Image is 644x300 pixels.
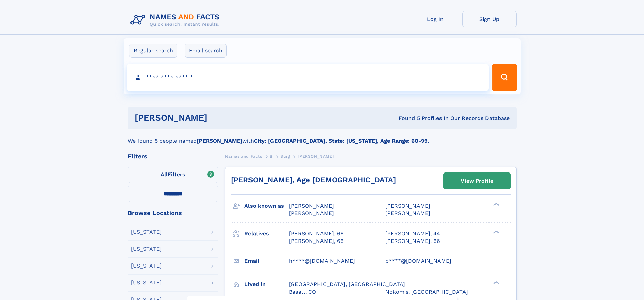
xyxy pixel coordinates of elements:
[128,210,218,216] div: Browse Locations
[225,152,262,160] a: Names and Facts
[289,203,334,209] span: [PERSON_NAME]
[128,153,218,159] div: Filters
[289,281,405,287] span: [GEOGRAPHIC_DATA], [GEOGRAPHIC_DATA]
[385,210,430,216] span: [PERSON_NAME]
[197,138,242,144] b: [PERSON_NAME]
[461,173,493,189] div: View Profile
[289,289,316,295] span: Basalt, CO
[297,154,334,159] span: [PERSON_NAME]
[244,255,289,267] h3: Email
[462,11,517,27] a: Sign Up
[492,230,500,234] div: ❯
[131,246,162,252] div: [US_STATE]
[185,44,227,58] label: Email search
[127,64,489,91] input: search input
[270,152,273,160] a: B
[280,154,290,159] span: Burg
[492,280,500,285] div: ❯
[129,44,177,58] label: Regular search
[385,289,468,295] span: Nokomis, [GEOGRAPHIC_DATA]
[492,64,517,91] button: Search Button
[444,173,510,189] a: View Profile
[131,229,162,235] div: [US_STATE]
[385,203,430,209] span: [PERSON_NAME]
[231,176,396,184] a: [PERSON_NAME], Age [DEMOGRAPHIC_DATA]
[131,263,162,269] div: [US_STATE]
[128,167,218,183] label: Filters
[492,202,500,207] div: ❯
[289,210,334,216] span: [PERSON_NAME]
[254,138,428,144] b: City: [GEOGRAPHIC_DATA], State: [US_STATE], Age Range: 60-99
[385,237,440,245] a: [PERSON_NAME], 66
[135,114,303,122] h1: [PERSON_NAME]
[128,129,517,145] div: We found 5 people named with .
[408,11,462,27] a: Log In
[161,171,168,178] span: All
[385,230,440,237] a: [PERSON_NAME], 44
[289,230,344,237] a: [PERSON_NAME], 66
[244,200,289,212] h3: Also known as
[244,228,289,239] h3: Relatives
[289,237,344,245] a: [PERSON_NAME], 66
[244,279,289,290] h3: Lived in
[128,11,225,29] img: Logo Names and Facts
[131,280,162,285] div: [US_STATE]
[280,152,290,160] a: Burg
[303,115,510,122] div: Found 5 Profiles In Our Records Database
[270,154,273,159] span: B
